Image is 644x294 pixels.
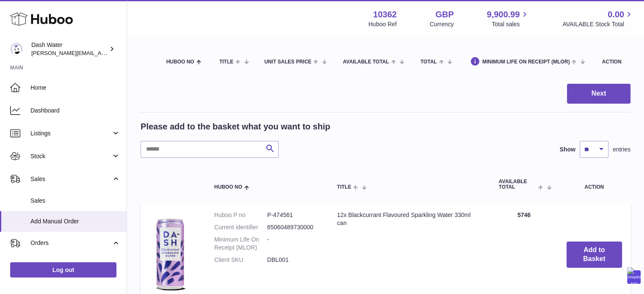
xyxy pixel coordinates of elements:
[487,9,530,28] a: 9,900.99 Total sales
[567,84,630,104] button: Next
[492,20,529,28] span: Total sales
[267,223,320,231] dd: 65060489730000
[608,9,624,20] span: 0.00
[435,9,453,20] strong: GBP
[343,59,389,65] span: AVAILABLE Total
[141,121,330,132] h2: Please add to the basket what you want to ship
[267,256,320,264] dd: DBL001
[558,170,630,198] th: Action
[560,146,575,154] label: Show
[10,43,23,55] img: james@dash-water.com
[214,211,267,219] dt: Huboo P no
[30,152,111,160] span: Stock
[368,20,397,28] div: Huboo Ref
[30,129,111,137] span: Listings
[482,59,570,65] span: Minimum Life On Receipt (MLOR)
[31,49,170,56] span: [PERSON_NAME][EMAIL_ADDRESS][DOMAIN_NAME]
[30,84,120,92] span: Home
[214,184,242,190] span: Huboo no
[430,20,454,28] div: Currency
[30,107,120,115] span: Dashboard
[487,9,520,20] span: 9,900.99
[373,9,397,20] strong: 10362
[219,59,233,65] span: Title
[30,197,120,205] span: Sales
[166,59,194,65] span: Huboo no
[499,179,536,190] span: AVAILABLE Total
[214,223,267,231] dt: Current identifier
[214,256,267,264] dt: Client SKU
[30,239,111,247] span: Orders
[562,20,634,28] span: AVAILABLE Stock Total
[602,59,622,65] div: Action
[214,236,267,252] dt: Minimum Life On Receipt (MLOR)
[420,59,437,65] span: Total
[264,59,311,65] span: Unit Sales Price
[337,184,351,190] span: Title
[30,175,111,183] span: Sales
[567,242,622,268] button: Add to Basket
[613,146,630,154] span: entries
[10,262,116,278] a: Log out
[562,9,634,28] a: 0.00 AVAILABLE Stock Total
[30,217,120,225] span: Add Manual Order
[267,236,320,252] dd: -
[267,211,320,219] dd: P-474561
[31,41,108,57] div: Dash Water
